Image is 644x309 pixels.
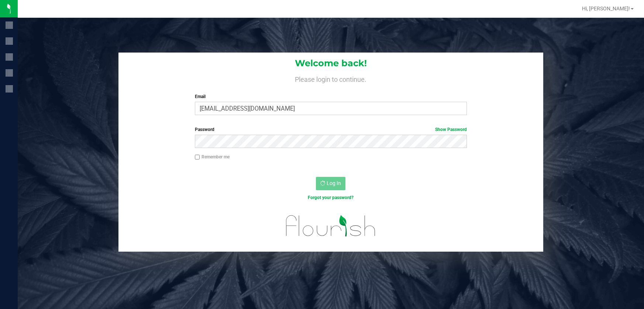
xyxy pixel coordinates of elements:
a: Forgot your password? [308,195,354,200]
button: Log In [316,177,345,190]
label: Email [195,93,467,100]
input: Remember me [195,155,200,160]
a: Show Password [435,127,467,132]
span: Log In [327,180,341,186]
span: Hi, [PERSON_NAME]! [582,6,630,11]
h1: Welcome back! [118,58,543,68]
h4: Please login to continue. [118,74,543,83]
img: flourish_logo.svg [278,209,384,243]
label: Remember me [195,154,230,160]
span: Password [195,127,214,132]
